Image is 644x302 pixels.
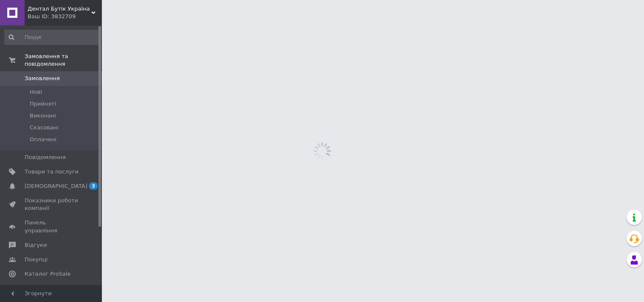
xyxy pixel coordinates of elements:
[30,124,59,131] span: Скасовані
[28,13,102,20] div: Ваш ID: 3832709
[25,53,102,68] span: Замовлення та повідомлення
[25,154,66,161] span: Повідомлення
[25,270,70,278] span: Каталог ProSale
[25,256,48,263] span: Покупці
[25,197,79,212] span: Показники роботи компанії
[89,182,98,190] span: 3
[30,112,56,120] span: Виконані
[25,241,47,249] span: Відгуки
[25,168,79,176] span: Товари та послуги
[30,136,56,143] span: Оплачені
[4,30,100,45] input: Пошук
[28,5,91,13] span: Дентал Бутік Україна
[25,75,60,82] span: Замовлення
[25,219,79,234] span: Панель управління
[25,182,87,190] span: [DEMOGRAPHIC_DATA]
[30,88,42,96] span: Нові
[30,100,56,108] span: Прийняті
